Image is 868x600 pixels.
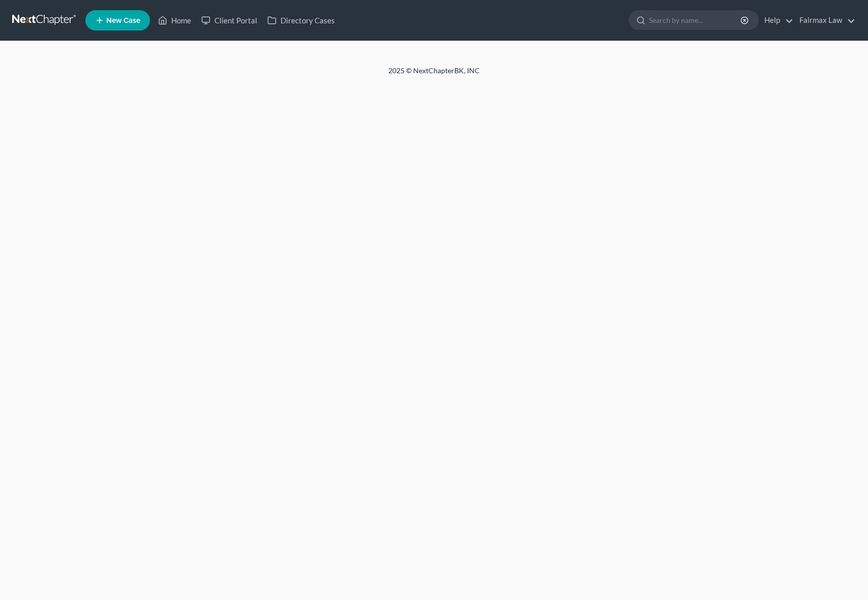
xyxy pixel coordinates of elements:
a: Help [759,11,793,29]
a: Fairmax Law [794,11,855,29]
input: Search by name... [649,11,742,29]
a: Home [153,11,196,29]
span: New Case [106,17,140,24]
a: Client Portal [196,11,262,29]
div: 2025 © NextChapterBK, INC [144,66,724,84]
a: Directory Cases [262,11,340,29]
